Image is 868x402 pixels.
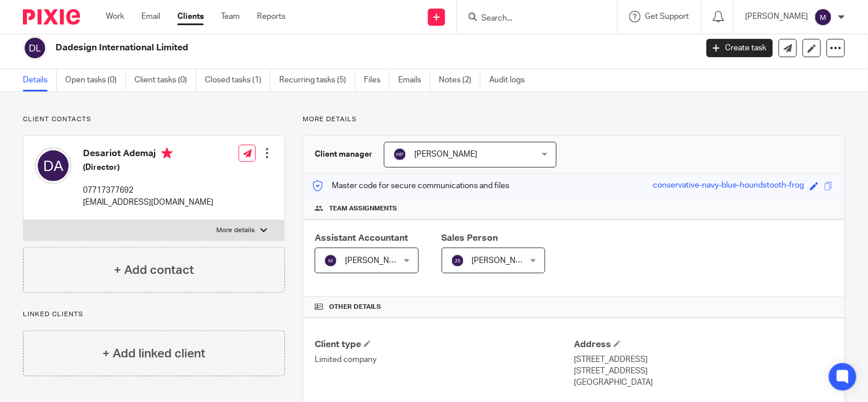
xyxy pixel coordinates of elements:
span: [PERSON_NAME] [472,257,535,265]
p: Linked clients [23,310,285,319]
h4: Client type [315,339,574,351]
span: [PERSON_NAME] [345,257,408,265]
img: svg%3E [23,36,47,60]
img: svg%3E [324,254,338,268]
h4: Address [574,339,833,351]
img: Pixie [23,9,80,25]
a: Open tasks (0) [65,69,126,91]
img: svg%3E [814,8,833,26]
h4: Desariot Ademaj [83,148,213,162]
a: Create task [707,39,773,57]
p: Client contacts [23,115,285,124]
div: conservative-navy-blue-houndstooth-frog [653,180,804,193]
p: More details [216,226,255,235]
p: [PERSON_NAME] [746,11,808,22]
p: [GEOGRAPHIC_DATA] [574,377,833,388]
span: Team assignments [329,204,397,213]
a: Email [141,11,160,22]
a: Recurring tasks (5) [279,69,355,91]
a: Emails [398,69,430,91]
h4: + Add linked client [102,345,205,363]
img: svg%3E [393,148,407,161]
p: More details [303,115,845,124]
a: Work [106,11,124,22]
i: Primary [161,148,173,159]
h4: + Add contact [114,261,194,279]
img: svg%3E [451,254,465,268]
a: Closed tasks (1) [205,69,271,91]
a: Notes (2) [439,69,481,91]
a: Files [364,69,390,91]
a: Details [23,69,57,91]
span: Assistant Accountant [315,233,408,242]
a: Reports [257,11,286,22]
span: Sales Person [442,233,498,242]
span: [PERSON_NAME] [414,150,477,158]
p: [STREET_ADDRESS] [574,365,833,377]
p: [STREET_ADDRESS] [574,354,833,365]
a: Client tasks (0) [134,69,196,91]
span: Get Support [645,13,689,21]
h2: Dadesign International Limited [56,42,562,54]
p: Limited company [315,354,574,365]
h5: (Director) [83,162,213,173]
img: svg%3E [35,148,72,184]
h3: Client manager [315,149,372,160]
span: Other details [329,303,381,312]
p: Master code for secure communications and files [312,180,509,192]
p: [EMAIL_ADDRESS][DOMAIN_NAME] [83,197,213,208]
a: Audit logs [489,69,533,91]
a: Clients [177,11,204,22]
input: Search [480,14,583,24]
a: Team [221,11,240,22]
p: 07717377692 [83,185,213,196]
